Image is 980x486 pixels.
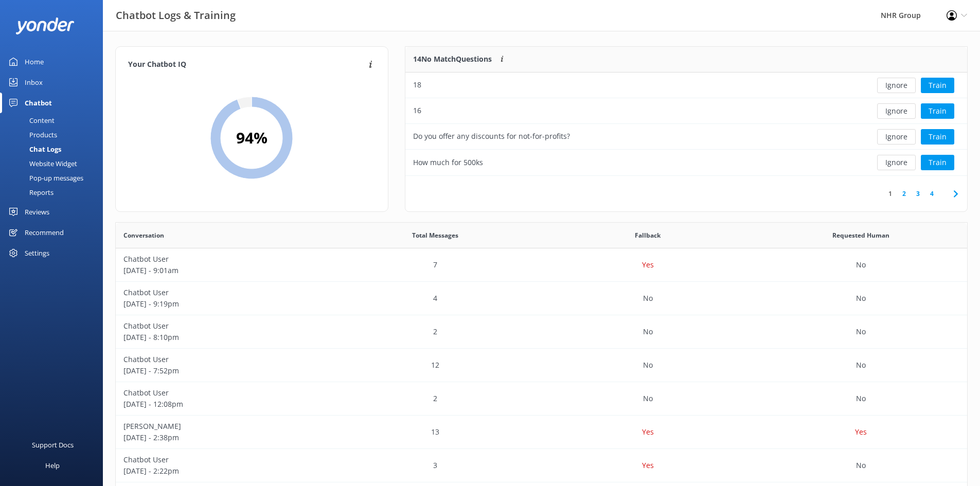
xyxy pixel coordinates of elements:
[877,78,916,93] button: Ignore
[25,243,49,263] div: Settings
[116,349,967,382] div: row
[855,426,867,438] p: Yes
[123,230,164,240] span: Conversation
[6,171,103,185] a: Pop-up messages
[15,17,75,34] img: yonder-white-logo.png
[413,53,492,65] p: 14 No Match Questions
[116,449,967,482] div: row
[911,189,925,199] a: 3
[25,222,64,243] div: Recommend
[116,315,967,349] div: row
[431,426,439,438] p: 13
[123,298,321,310] p: [DATE] - 9:19pm
[6,113,103,128] a: Content
[25,93,52,113] div: Chatbot
[116,7,236,24] h3: Chatbot Logs & Training
[25,202,49,222] div: Reviews
[642,259,654,271] p: Yes
[116,248,967,282] div: row
[433,293,437,304] p: 4
[123,432,321,443] p: [DATE] - 2:38pm
[877,103,916,119] button: Ignore
[123,399,321,410] p: [DATE] - 12:08pm
[433,460,437,471] p: 3
[123,320,321,332] p: Chatbot User
[6,185,54,200] div: Reports
[643,393,653,404] p: No
[6,142,61,156] div: Chat Logs
[412,230,458,240] span: Total Messages
[856,293,866,304] p: No
[413,79,421,91] div: 18
[856,393,866,404] p: No
[32,435,74,455] div: Support Docs
[123,354,321,365] p: Chatbot User
[123,332,321,343] p: [DATE] - 8:10pm
[883,189,897,199] a: 1
[832,230,889,240] span: Requested Human
[642,426,654,438] p: Yes
[877,155,916,170] button: Ignore
[433,326,437,337] p: 2
[433,259,437,271] p: 7
[405,150,967,175] div: row
[123,387,321,399] p: Chatbot User
[856,259,866,271] p: No
[6,171,83,185] div: Pop-up messages
[405,98,967,124] div: row
[413,157,483,168] div: How much for 500ks
[405,124,967,150] div: row
[6,128,57,142] div: Products
[635,230,661,240] span: Fallback
[116,282,967,315] div: row
[6,156,77,171] div: Website Widget
[6,128,103,142] a: Products
[413,131,570,142] div: Do you offer any discounts for not-for-profits?
[643,359,653,371] p: No
[643,326,653,337] p: No
[856,460,866,471] p: No
[877,129,916,145] button: Ignore
[921,129,954,145] button: Train
[413,105,421,116] div: 16
[123,365,321,376] p: [DATE] - 7:52pm
[123,265,321,276] p: [DATE] - 9:01am
[45,455,60,476] div: Help
[123,421,321,432] p: [PERSON_NAME]
[6,156,103,171] a: Website Widget
[405,73,967,98] div: row
[123,454,321,465] p: Chatbot User
[116,416,967,449] div: row
[123,465,321,477] p: [DATE] - 2:22pm
[642,460,654,471] p: Yes
[25,72,43,93] div: Inbox
[6,185,103,200] a: Reports
[6,142,103,156] a: Chat Logs
[925,189,939,199] a: 4
[123,287,321,298] p: Chatbot User
[921,78,954,93] button: Train
[856,359,866,371] p: No
[921,103,954,119] button: Train
[431,359,439,371] p: 12
[123,254,321,265] p: Chatbot User
[116,382,967,416] div: row
[405,73,967,175] div: grid
[921,155,954,170] button: Train
[236,125,268,150] h2: 94 %
[25,51,44,72] div: Home
[433,393,437,404] p: 2
[897,189,911,199] a: 2
[6,113,55,128] div: Content
[856,326,866,337] p: No
[128,59,366,70] h4: Your Chatbot IQ
[643,293,653,304] p: No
